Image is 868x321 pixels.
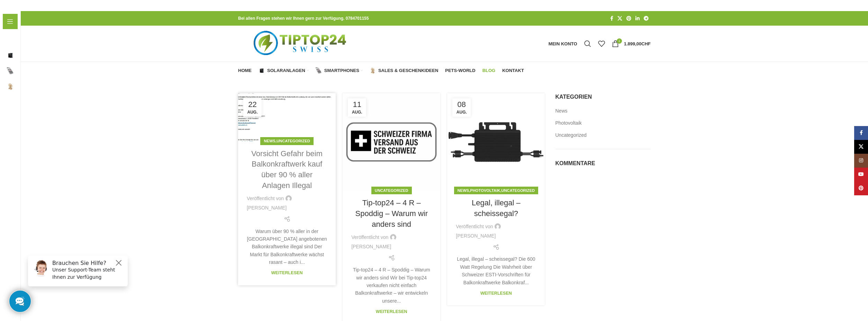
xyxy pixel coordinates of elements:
a: Uncategorized [555,132,587,139]
a: Pinterest Social Link [624,14,633,23]
a: LinkedIn Social Link [633,14,642,23]
img: Sales & Geschenkideen [370,68,376,74]
a: Facebook Social Link [608,14,615,23]
span: 11 [350,101,364,108]
h5: Kategorien [555,93,651,101]
span: Veröffentlicht von [351,233,388,241]
a: Solaranlagen [259,64,309,78]
div: Meine Wunschliste [595,37,608,51]
a: Photovoltaik [555,120,582,127]
img: Customer service [10,10,27,27]
span: Pets-World [445,68,475,73]
span: Kontakt [502,68,524,73]
a: Pets-World [445,64,475,78]
div: Legal, illegal – scheissegal? Die 600 Watt Regelung Die Wahrheit über Schweizer ESTI-Vorschriften... [456,255,536,286]
span: CHF [641,41,651,46]
a: News [555,108,568,115]
a: Instagram Social Link [854,154,868,168]
span: Aug. [455,110,468,114]
a: Suche [581,37,595,51]
span: Blog [482,68,496,73]
span: Solaranlagen [267,68,305,73]
a: YouTube Social Link [854,168,868,181]
span: 22 [246,101,259,108]
a: Home [238,64,252,78]
div: , [260,137,313,145]
a: Telegram Social Link [642,14,651,23]
a: Smartphones [316,64,363,78]
a: Weiterlesen [271,270,303,275]
a: Pinterest Social Link [854,181,868,195]
a: Vorsicht Gefahr beim Balkonkraftwerk kauf über 90 % aller Anlagen Illegal [251,149,322,190]
span: 08 [455,101,468,108]
a: Uncategorized [375,188,408,193]
a: Kontakt [502,64,524,78]
span: Smartphones [324,68,359,73]
a: Weiterlesen [480,291,512,296]
a: News [458,188,469,193]
a: Photovoltaik [470,188,500,193]
a: X Social Link [854,140,868,154]
a: News [264,139,275,143]
strong: Bei allen Fragen stehen wir Ihnen gern zur Verfügung. 0784701155 [238,16,369,21]
span: Aug. [350,110,364,114]
a: [PERSON_NAME] [247,204,287,212]
span: Veröffentlicht von [456,223,493,230]
p: Unser Support-Team steht Ihnen zur Verfügung [30,16,101,31]
a: Mein Konto [545,37,581,51]
div: , , [454,187,539,194]
a: Legal, illegal – scheissegal? [472,198,521,218]
h6: Brauchen Sie Hilfe? [30,10,101,16]
span: Home [238,68,252,73]
span: Aug. [246,110,259,114]
h5: Kommentare [555,160,651,167]
img: Tiptop24 Nachhaltige & Faire Produkte [238,26,364,62]
div: Tip-top24 – 4 R – Spoddig – Warum wir anders sind Wir bei Tip-top24 verkaufen nicht einfach Balko... [351,266,432,305]
div: Hauptnavigation [235,64,527,78]
img: author-avatar [390,234,396,240]
a: X Social Link [615,14,624,23]
a: [PERSON_NAME] [456,232,496,240]
span: 1 [617,38,622,44]
button: Close [92,9,100,17]
a: [PERSON_NAME] [351,243,391,250]
bdi: 1.899,00 [624,41,651,46]
a: Uncategorized [277,139,310,143]
img: author-avatar [495,223,501,230]
a: Sales & Geschenkideen [370,64,438,78]
span: Veröffentlicht von [247,195,284,202]
a: Blog [482,64,496,78]
a: Logo der Website [238,41,364,46]
img: author-avatar [286,195,292,202]
img: Smartphones [316,68,322,74]
a: Weiterlesen [376,309,407,314]
a: 1 1.899,00CHF [608,37,654,51]
span: Mein Konto [549,42,577,46]
img: Solaranlagen [259,68,265,74]
span: Sales & Geschenkideen [378,68,438,73]
a: Facebook Social Link [854,126,868,140]
div: Warum über 90 % aller in der [GEOGRAPHIC_DATA] angebotenen Balkonkraftwerke illegal sind Der Mark... [247,228,327,266]
a: Tip-top24 – 4 R – Spoddig – Warum wir anders sind [355,198,428,229]
a: Uncategorized [501,188,535,193]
